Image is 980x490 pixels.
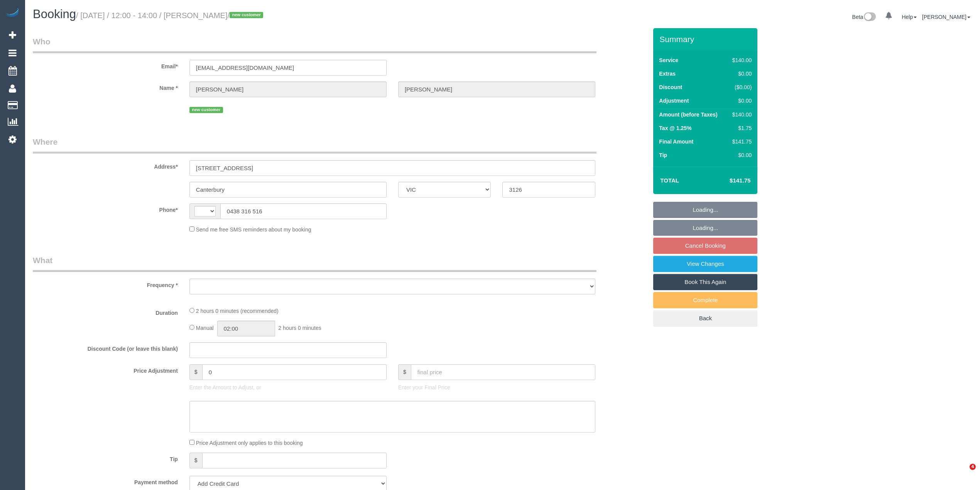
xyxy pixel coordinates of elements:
[27,476,184,486] label: Payment method
[196,308,279,314] span: 2 hours 0 minutes (recommended)
[5,8,20,19] img: Automaid Logo
[659,35,754,44] h3: Summary
[27,279,184,289] label: Frequency *
[659,138,693,145] label: Final Amount
[659,97,689,105] label: Adjustment
[729,151,752,159] div: $0.00
[852,14,876,20] a: Beta
[27,160,184,171] label: Address*
[398,81,595,97] input: Last Name*
[398,364,411,380] span: $
[189,384,387,391] p: Enter the Amount to Adjust, or
[729,70,752,78] div: $0.00
[729,138,752,145] div: $141.75
[189,453,202,468] span: $
[230,12,263,18] span: new customer
[729,56,752,64] div: $140.00
[659,70,676,78] label: Extras
[653,274,757,290] a: Book This Again
[863,12,876,22] img: New interface
[27,81,184,92] label: Name *
[33,36,596,53] legend: Who
[196,440,303,446] span: Price Adjustment only applies to this booking
[659,83,682,91] label: Discount
[33,136,596,154] legend: Where
[76,11,265,20] small: / [DATE] / 12:00 - 14:00 / [PERSON_NAME]
[729,97,752,105] div: $0.00
[659,124,691,132] label: Tax @ 1.25%
[659,56,678,64] label: Service
[411,364,595,380] input: final price
[33,255,596,272] legend: What
[27,453,184,463] label: Tip
[27,60,184,70] label: Email*
[27,203,184,214] label: Phone*
[196,226,311,233] span: Send me free SMS reminders about my booking
[653,256,757,272] a: View Changes
[27,306,184,317] label: Duration
[228,11,266,20] span: /
[278,325,321,331] span: 2 hours 0 minutes
[659,151,667,159] label: Tip
[659,111,717,118] label: Amount (before Taxes)
[189,81,387,97] input: First Name*
[398,384,595,391] p: Enter your Final Price
[189,182,387,198] input: Suburb*
[33,7,76,21] span: Booking
[729,124,752,132] div: $1.75
[653,310,757,326] a: Back
[660,177,679,184] strong: Total
[189,60,387,76] input: Email*
[189,107,223,113] span: new customer
[729,111,752,118] div: $140.00
[706,177,750,184] h4: $141.75
[220,203,387,219] input: Phone*
[27,342,184,353] label: Discount Code (or leave this blank)
[27,364,184,375] label: Price Adjustment
[196,325,214,331] span: Manual
[922,14,970,20] a: [PERSON_NAME]
[954,464,972,482] iframe: Intercom live chat
[729,83,752,91] div: ($0.00)
[902,14,917,20] a: Help
[189,364,202,380] span: $
[502,182,595,198] input: Post Code*
[970,464,976,470] span: 4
